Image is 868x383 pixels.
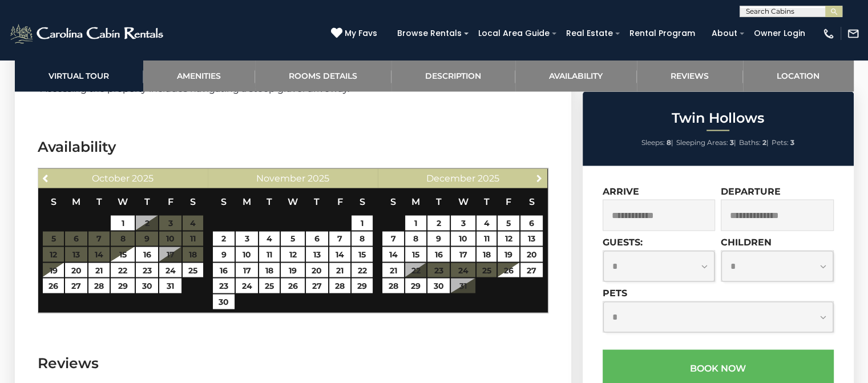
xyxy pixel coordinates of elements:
[111,215,135,230] a: 1
[72,196,80,207] span: Monday
[730,138,734,146] strong: 3
[213,294,235,309] a: 30
[641,135,673,150] li: |
[676,135,736,150] li: |
[743,60,854,91] a: Location
[667,138,671,146] strong: 8
[458,196,468,207] span: Wednesday
[132,172,154,183] span: 2025
[641,138,665,146] span: Sleeps:
[15,60,143,91] a: Virtual Tour
[790,138,794,146] strong: 3
[637,60,743,91] a: Reviews
[352,215,373,230] a: 1
[213,247,235,261] a: 9
[88,278,110,293] a: 28
[329,231,350,246] a: 7
[65,278,87,293] a: 27
[391,25,467,42] a: Browse Rentals
[772,138,789,146] span: Pets:
[478,172,499,183] span: 2025
[144,196,150,207] span: Thursday
[603,236,643,247] label: Guests:
[9,22,167,45] img: White-1-2.png
[259,247,280,261] a: 11
[236,263,258,277] a: 17
[411,196,420,207] span: Monday
[603,186,639,196] label: Arrive
[520,215,543,230] a: 6
[136,278,158,293] a: 30
[288,196,298,207] span: Wednesday
[136,247,158,261] a: 16
[426,172,475,183] span: December
[51,196,56,207] span: Sunday
[143,60,255,91] a: Amenities
[603,287,627,298] label: Pets
[352,247,373,261] a: 15
[213,231,235,246] a: 2
[739,135,769,150] li: |
[331,27,380,40] a: My Favs
[281,231,305,246] a: 5
[267,196,272,207] span: Tuesday
[136,263,158,277] a: 23
[477,215,497,230] a: 4
[118,196,128,207] span: Wednesday
[382,278,403,293] a: 28
[88,263,110,277] a: 21
[436,196,442,207] span: Tuesday
[352,231,373,246] a: 8
[721,236,772,247] label: Children
[762,138,766,146] strong: 2
[739,138,761,146] span: Baths:
[532,170,546,184] a: Next
[390,196,396,207] span: Sunday
[65,263,87,277] a: 20
[427,247,450,261] a: 16
[748,25,811,42] a: Owner Login
[236,278,258,293] a: 24
[520,247,543,261] a: 20
[329,263,350,277] a: 21
[38,136,548,156] h3: Availability
[721,186,781,196] label: Departure
[213,278,235,293] a: 23
[352,263,373,277] a: 22
[483,196,489,207] span: Thursday
[111,263,135,277] a: 22
[473,25,555,42] a: Local Area Guide
[498,247,519,261] a: 19
[306,247,328,261] a: 13
[352,278,373,293] a: 29
[498,263,519,277] a: 26
[190,196,196,207] span: Saturday
[42,173,51,182] span: Previous
[528,196,534,207] span: Saturday
[236,247,258,261] a: 10
[427,215,450,230] a: 2
[822,27,835,40] img: phone-regular-white.png
[405,247,426,261] a: 15
[520,263,543,277] a: 27
[236,231,258,246] a: 3
[259,263,280,277] a: 18
[111,247,135,261] a: 15
[405,215,426,230] a: 1
[306,278,328,293] a: 27
[213,263,235,277] a: 16
[391,60,515,91] a: Description
[281,278,305,293] a: 26
[256,172,305,183] span: November
[38,353,548,373] h3: Reviews
[624,25,701,42] a: Rental Program
[360,196,365,207] span: Saturday
[43,278,64,293] a: 26
[560,25,619,42] a: Real Estate
[43,263,64,277] a: 19
[535,173,544,182] span: Next
[111,278,135,293] a: 29
[427,278,450,293] a: 30
[255,60,391,91] a: Rooms Details
[281,247,305,261] a: 12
